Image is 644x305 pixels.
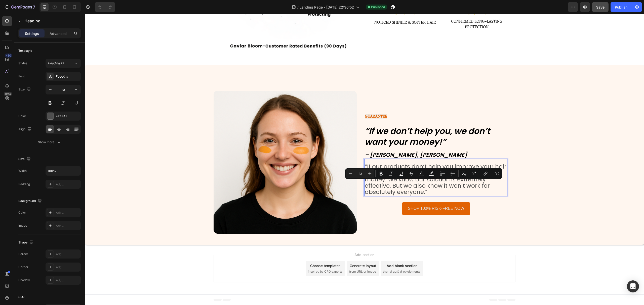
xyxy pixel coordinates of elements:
strong: GUARANTEE [280,100,302,105]
button: Heading 2* [46,59,81,68]
div: Add... [56,278,79,283]
div: Add... [56,265,79,270]
div: Color [18,210,26,215]
p: “If our products don’t help you improve your hair [DATE] of consistent use, we don’t want your mo... [280,149,422,181]
div: Generate layout [265,249,291,254]
p: 7 [33,4,35,10]
div: Shape [18,239,34,246]
i: – [PERSON_NAME], [PERSON_NAME] [280,137,382,145]
div: Size [18,86,32,93]
p: Advanced [50,31,67,36]
div: Undo/Redo [95,2,115,12]
div: Align [18,126,32,133]
span: / [297,5,299,10]
div: Background [18,198,43,205]
div: Open Intercom Messenger [627,280,639,292]
div: Beta [4,92,12,96]
div: Show more [38,140,61,145]
div: Add... [56,211,79,215]
div: Corner [18,265,28,269]
div: SEO [18,295,24,299]
div: Poppins [56,74,79,79]
iframe: Design area [85,14,644,305]
button: Save [592,2,609,12]
div: Editor contextual toolbar [345,168,502,179]
span: inspired by CRO experts [223,255,258,260]
button: Show more [18,138,81,147]
span: Landing Page - [DATE] 22:36:52 [300,5,354,10]
div: 4F4F4F [56,114,79,119]
p: Heading [24,18,79,24]
input: Auto [46,166,80,175]
div: 450 [5,54,12,58]
div: Border [18,252,28,256]
div: Width [18,169,27,173]
i: “If we don’t help you, we don’t want your money!” [280,111,405,134]
span: Published [371,5,385,9]
div: Choose templates [225,249,256,254]
div: Size [18,156,32,163]
p: SHOP 100% RISK-FREE NOW [323,191,380,198]
div: Shadow [18,278,30,282]
a: SHOP 100% RISK-FREE NOW [317,188,386,201]
h2: Rich Text Editor. Editing area: main [279,149,423,182]
div: Add blank section [302,249,333,254]
span: Add section [268,238,292,243]
button: Publish [611,2,632,12]
div: Text style [18,48,32,53]
div: Styles [18,61,27,66]
div: Add... [56,252,79,257]
div: Publish [615,5,627,10]
span: then drag & drop elements [298,255,336,260]
p: Settings [25,31,39,36]
img: gempages_580956719102820947-182aa37e-f1ee-4b50-93ac-7d02cfbf31fc.png [129,77,272,220]
div: Padding [18,182,30,186]
div: Image [18,223,27,228]
span: from URL or image [264,255,291,260]
div: Color [18,114,26,118]
div: Font [18,74,25,79]
span: Heading 2* [48,61,64,66]
div: Add... [56,224,79,228]
div: Add... [56,182,79,187]
span: Save [596,5,605,9]
button: 7 [2,2,37,12]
